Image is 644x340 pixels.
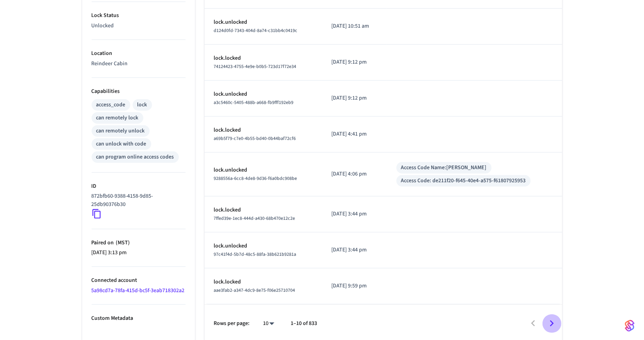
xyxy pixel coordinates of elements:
[92,314,186,323] p: Custom Metadata
[114,239,130,247] span: ( MST )
[331,282,377,290] p: [DATE] 9:59 pm
[259,318,278,329] div: 10
[96,127,145,135] div: can remotely unlock
[214,135,296,142] span: a69b5f79-c7e0-4b55-bd40-0b44baf72cf6
[214,215,295,222] span: 7ffed39e-1ec8-444d-a430-68b470e12c2e
[214,90,312,98] p: lock.unlocked
[331,210,377,218] p: [DATE] 3:44 pm
[331,170,377,178] p: [DATE] 4:06 pm
[214,287,295,294] span: aae3fab2-a347-4dc9-8e75-f06e25710704
[291,319,317,328] p: 1–10 of 833
[92,192,182,209] p: 872bfb60-9388-4158-9d85-25db90376b30
[92,239,186,247] p: Paired on
[331,246,377,254] p: [DATE] 3:44 pm
[214,206,312,214] p: lock.locked
[92,87,186,96] p: Capabilities
[214,242,312,250] p: lock.unlocked
[92,287,185,295] a: 5a98cd7a-78fa-415d-bc5f-3eab718302a2
[214,54,312,62] p: lock.locked
[543,314,561,333] button: Go to next page
[214,278,312,286] p: lock.locked
[92,276,186,285] p: Connected account
[92,60,186,68] p: Reindeer Cabin
[96,114,139,122] div: can remotely lock
[214,63,297,70] span: 74124423-4755-4e9e-b0b5-723d17f72e34
[401,164,487,172] div: Access Code Name: [PERSON_NAME]
[331,94,377,102] p: [DATE] 9:12 pm
[214,319,250,328] p: Rows per page:
[214,18,312,26] p: lock.unlocked
[214,27,298,34] span: d124d0fd-7343-404d-8a74-c31bb4c0419c
[625,319,635,332] img: SeamLogoGradient.69752ec5.svg
[331,22,377,30] p: [DATE] 10:51 am
[331,130,377,138] p: [DATE] 4:41 pm
[214,251,297,258] span: 97c41f4d-5b7d-48c5-88fa-38b621b9281a
[92,182,186,191] p: ID
[96,140,146,148] div: can unlock with code
[214,99,294,106] span: a3c5460c-5405-488b-a668-fb9fff192eb9
[214,175,297,182] span: 9288556a-6cc8-4de8-9d36-f6a0bdc908be
[92,11,186,20] p: Lock Status
[331,58,377,66] p: [DATE] 9:12 pm
[92,22,186,30] p: Unlocked
[137,101,147,109] div: lock
[401,177,526,185] div: Access Code: de211f20-f645-40e4-a575-f61807925953
[214,126,312,134] p: lock.locked
[214,166,312,174] p: lock.unlocked
[96,101,126,109] div: access_code
[92,49,186,58] p: Location
[92,249,186,257] p: [DATE] 3:13 pm
[96,153,174,161] div: can program online access codes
